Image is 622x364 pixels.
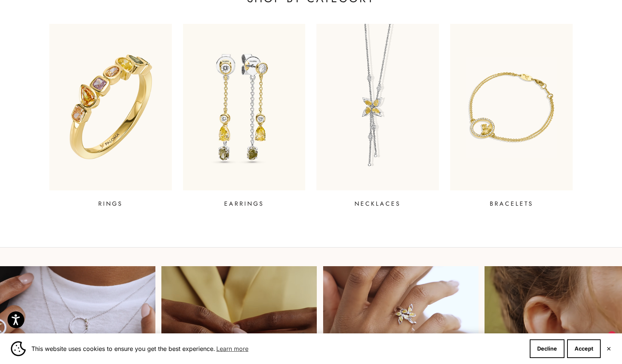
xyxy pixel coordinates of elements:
p: NECKLACES [355,199,401,208]
p: BRACELETS [490,199,533,208]
img: Cookie banner [11,341,26,356]
p: RINGS [98,199,123,208]
a: NECKLACES [316,24,439,208]
a: Learn more [215,343,250,354]
a: EARRINGS [183,24,306,208]
button: Close [606,346,611,351]
span: This website uses cookies to ensure you get the best experience. [31,343,524,354]
a: BRACELETS [450,24,573,208]
p: EARRINGS [224,199,264,208]
button: Decline [530,339,564,358]
a: RINGS [49,24,172,208]
button: Accept [567,339,601,358]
